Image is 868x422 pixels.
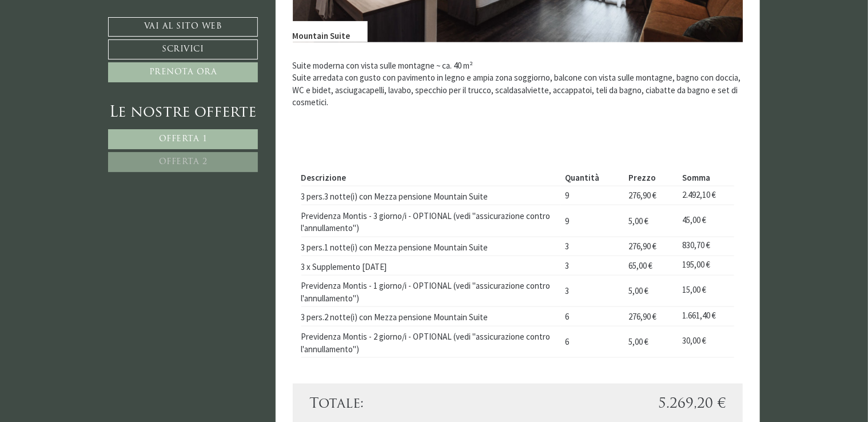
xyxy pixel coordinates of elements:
[678,306,734,326] td: 1.661,40 €
[9,30,157,63] div: Buon giorno, come possiamo aiutarla?
[628,336,648,347] span: 5,00 €
[628,311,656,322] span: 276,90 €
[678,186,734,205] td: 2.492,10 €
[628,241,656,252] span: 276,90 €
[301,275,562,306] td: Previdenza Montis - 1 giorno/i - OPTIONAL (vedi "assicurazione contro l'annullamento")
[628,216,648,226] span: 5,00 €
[628,285,648,296] span: 5,00 €
[301,205,562,237] td: Previdenza Montis - 3 giorno/i - OPTIONAL (vedi "assicurazione contro l'annullamento")
[658,395,726,415] span: 5.269,20 €
[561,275,624,306] td: 3
[301,395,518,415] div: Totale:
[388,301,451,321] button: Invia
[166,68,433,77] div: Lei
[561,205,624,237] td: 9
[293,59,743,121] p: Suite moderna con vista sulle montagne ~ ca. 40 m² Suite arredata con gusto con pavimento in legn...
[678,275,734,306] td: 15,00 €
[166,126,433,133] small: 08:25
[301,326,562,357] td: Previdenza Montis - 2 giorno/i - OPTIONAL (vedi "assicurazione contro l'annullamento")
[159,158,208,166] span: Offerta 2
[561,237,624,256] td: 3
[197,9,254,27] div: mercoledì
[561,256,624,276] td: 3
[628,190,656,201] span: 276,90 €
[561,326,624,357] td: 6
[624,169,678,186] th: Prezzo
[301,306,562,326] td: 3 pers.2 notte(i) con Mezza pensione Mountain Suite
[160,66,442,136] div: [PERSON_NAME], grazie per l'offerta che ho ricevuto solo [DATE]. Mi confronto con il resto della ...
[301,237,562,256] td: 3 pers.1 notte(i) con Mezza pensione Mountain Suite
[678,237,734,256] td: 830,70 €
[678,205,734,237] td: 45,00 €
[108,102,258,124] div: Le nostre offerte
[17,53,152,61] small: 08:24
[301,256,562,276] td: 3 x Supplemento [DATE]
[561,186,624,205] td: 9
[159,135,208,144] span: Offerta 1
[108,62,258,82] a: Prenota ora
[108,39,258,59] a: Scrivici
[17,33,152,41] div: Montis – Active Nature Spa
[108,17,258,37] a: Vai al sito web
[678,256,734,276] td: 195,00 €
[301,186,562,205] td: 3 pers.3 notte(i) con Mezza pensione Mountain Suite
[678,169,734,186] th: Somma
[678,326,734,357] td: 30,00 €
[561,306,624,326] td: 6
[628,260,652,271] span: 65,00 €
[301,169,562,186] th: Descrizione
[561,169,624,186] th: Quantità
[293,21,368,42] div: Mountain Suite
